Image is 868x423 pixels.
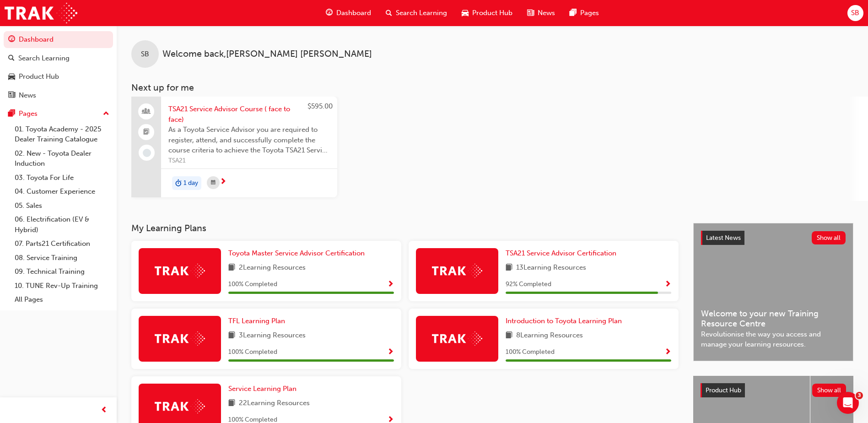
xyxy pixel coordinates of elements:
span: TFL Learning Plan [228,317,285,325]
a: Search Learning [4,50,113,67]
a: 03. Toyota For Life [11,171,113,185]
button: Show all [812,231,846,244]
span: 1 day [183,178,198,189]
span: Toyota Master Service Advisor Certification [228,249,365,257]
span: book-icon [506,262,512,274]
span: 8 Learning Resources [516,330,583,342]
button: Show Progress [387,279,394,290]
span: Product Hub [472,8,512,18]
span: Search Learning [396,8,447,18]
span: prev-icon [101,405,108,416]
a: $595.00TSA21 Service Advisor Course ( face to face)As a Toyota Service Advisor you are required t... [131,97,337,197]
a: 05. Sales [11,199,113,213]
a: 08. Service Training [11,251,113,265]
button: Show all [812,384,846,397]
span: book-icon [228,262,235,274]
span: news-icon [8,92,15,100]
span: booktick-icon [143,126,150,138]
button: Pages [4,105,113,122]
a: 02. New - Toyota Dealer Induction [11,146,113,171]
button: Show Progress [387,347,394,358]
span: book-icon [506,330,512,342]
span: Latest News [706,234,741,242]
span: Dashboard [336,8,371,18]
img: Trak [155,264,205,278]
span: 100 % Completed [228,279,277,290]
span: News [538,8,555,18]
a: News [4,87,113,104]
span: car-icon [462,7,469,19]
img: Trak [432,264,482,278]
span: 13 Learning Resources [516,262,586,274]
img: Trak [155,331,205,346]
span: SB [141,49,149,60]
a: Toyota Master Service Advisor Certification [228,248,368,259]
span: pages-icon [570,7,577,19]
span: 92 % Completed [506,279,551,290]
span: 22 Learning Resources [239,398,310,409]
a: 04. Customer Experience [11,184,113,199]
a: 06. Electrification (EV & Hybrid) [11,212,113,237]
a: All Pages [11,293,113,307]
span: news-icon [527,7,534,19]
button: DashboardSearch LearningProduct HubNews [4,29,113,105]
span: Show Progress [664,348,671,357]
span: people-icon [143,106,150,118]
span: As a Toyota Service Advisor you are required to register, attend, and successfully complete the c... [168,125,330,156]
a: TSA21 Service Advisor Certification [506,248,620,259]
span: search-icon [8,54,15,63]
h3: My Learning Plans [131,223,679,233]
span: $595.00 [307,102,333,110]
a: search-iconSearch Learning [378,4,454,22]
span: book-icon [228,330,235,342]
div: Pages [19,108,38,119]
a: Product HubShow all [701,383,846,398]
span: Pages [580,8,599,18]
span: book-icon [228,398,235,409]
button: Show Progress [664,279,671,290]
span: TSA21 Service Advisor Course ( face to face) [168,104,330,125]
a: car-iconProduct Hub [454,4,520,22]
div: Product Hub [19,71,59,82]
div: Search Learning [18,53,70,64]
h3: Next up for me [117,82,868,93]
iframe: Intercom live chat [837,392,859,414]
a: pages-iconPages [562,4,606,22]
a: Service Learning Plan [228,384,300,394]
a: 01. Toyota Academy - 2025 Dealer Training Catalogue [11,122,113,146]
span: Introduction to Toyota Learning Plan [506,317,622,325]
a: guage-iconDashboard [318,4,378,22]
button: SB [847,5,863,21]
span: guage-icon [8,36,15,44]
span: learningRecordVerb_NONE-icon [143,149,151,157]
span: search-icon [386,7,392,19]
img: Trak [432,331,482,346]
span: pages-icon [8,110,15,118]
a: 10. TUNE Rev-Up Training [11,279,113,293]
span: calendar-icon [211,177,216,189]
div: News [19,90,36,101]
a: Product Hub [4,68,113,85]
span: Product Hub [706,386,741,394]
a: Latest NewsShow all [701,231,846,245]
span: Show Progress [387,281,394,289]
span: TSA21 [168,156,330,166]
span: 3 [856,392,863,399]
span: Show Progress [664,281,671,289]
span: 3 Learning Resources [239,330,306,342]
span: 100 % Completed [228,347,277,358]
img: Trak [5,3,77,23]
span: Service Learning Plan [228,385,297,393]
a: 07. Parts21 Certification [11,237,113,251]
span: SB [851,8,859,18]
span: guage-icon [326,7,333,19]
span: TSA21 Service Advisor Certification [506,249,616,257]
a: 09. Technical Training [11,265,113,279]
span: duration-icon [175,177,182,189]
a: news-iconNews [520,4,562,22]
span: 100 % Completed [506,347,555,358]
span: up-icon [103,108,109,120]
a: Introduction to Toyota Learning Plan [506,316,625,326]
